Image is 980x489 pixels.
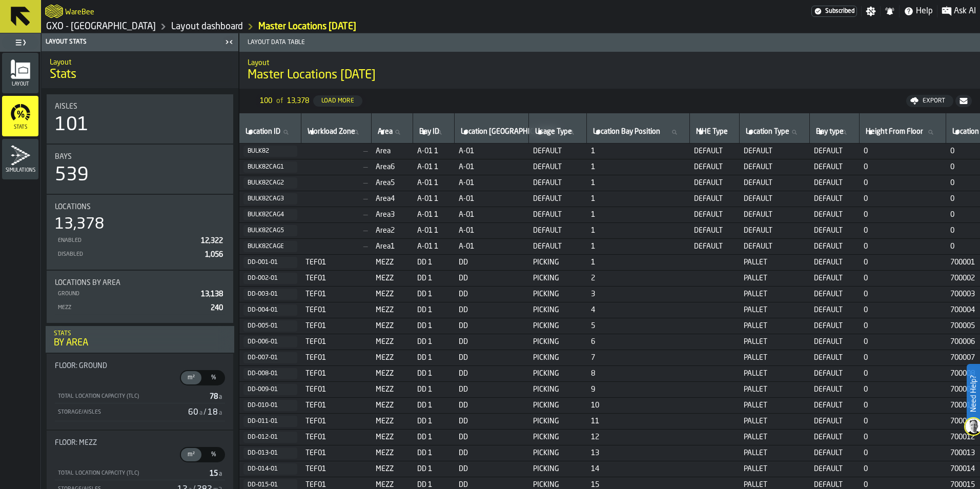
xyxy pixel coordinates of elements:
span: PICKING [533,258,583,267]
span: Area4 [376,195,409,203]
a: link-to-/wh/i/a3c616c1-32a4-47e6-8ca0-af4465b04030/designer [171,21,243,32]
span: Layout Data Table [243,39,980,46]
div: DD-003-01 [248,291,293,298]
span: Floor: Mezz [55,439,97,447]
span: — [305,147,367,155]
span: label [816,128,844,136]
button: button-DD-004-01 [243,304,297,316]
span: 0 [864,147,942,155]
span: DD [459,258,525,267]
span: 0 [864,258,942,267]
span: — [305,211,367,219]
div: stat-Bays [47,145,233,194]
span: DEFAULT [744,179,806,187]
span: 1 [591,179,686,187]
input: label [305,126,367,139]
div: Title [55,362,225,370]
span: Floor: Ground [55,362,107,370]
span: MEZZ [376,338,409,346]
span: DEFAULT [814,179,855,187]
button: button-Load More [313,95,362,107]
span: DEFAULT [533,211,583,219]
span: 0 [864,290,942,298]
label: button-toggle-Ask AI [937,5,980,17]
span: DEFAULT [744,211,806,219]
span: label [535,128,572,136]
span: 6 [591,338,686,346]
span: Locations [55,203,91,211]
div: stat-Floor: Ground [47,354,233,430]
span: DEFAULT [814,306,855,314]
span: 13,138 [201,291,223,298]
h2: Sub Title [65,6,94,16]
div: StatList-item-Total Location Capacity (TLC) [55,390,225,403]
span: a [199,410,202,417]
span: Layout [2,81,38,87]
span: Area2 [376,227,409,235]
div: stat-Aisles [47,94,233,144]
span: DD [459,274,525,282]
div: Ground [57,291,197,297]
span: a [219,394,222,400]
label: button-toggle-Notifications [881,6,899,16]
div: DD-008-01 [248,370,293,377]
input: label [744,126,805,139]
div: BULK82CAG1 [248,164,293,171]
span: Area [376,147,409,155]
div: DD-009-01 [248,386,293,393]
span: Area3 [376,211,409,219]
h2: Sub Title [50,56,230,67]
span: PICKING [533,290,583,298]
span: label [593,128,660,136]
div: DD-014-01 [248,465,293,473]
button: button-DD-013-01 [243,447,297,459]
span: DEFAULT [533,163,583,171]
div: By Area [54,337,226,349]
div: StatList-item-Disabled [55,248,225,261]
span: 1 [591,227,686,235]
span: A-01 [459,179,525,187]
span: % [206,450,222,459]
span: DD 1 [417,306,451,314]
input: label [864,126,942,139]
label: button-toggle-Settings [862,6,880,16]
div: BULK82CAG5 [248,227,293,234]
span: label [419,128,439,136]
span: 0 [864,322,942,330]
label: button-toggle-Close me [222,36,236,48]
span: A-01 [459,242,525,251]
span: A-01 [459,211,525,219]
div: DD-012-01 [248,434,293,441]
span: Area5 [376,179,409,187]
span: DEFAULT [694,147,736,155]
span: PALLET [744,290,806,298]
span: DD [459,322,525,330]
span: DD [459,290,525,298]
div: Title [55,279,225,287]
span: m² [183,373,199,382]
label: button-switch-multi-% [202,370,225,385]
button: button-BULK82CAG5 [243,225,297,236]
span: DEFAULT [744,195,806,203]
div: StatList-item-Storage/Aisles [55,403,225,421]
span: PALLET [744,274,806,282]
label: button-switch-multi-m² [180,370,202,385]
span: Area1 [376,242,409,251]
button: button-BULK82CAG3 [243,193,297,205]
span: 1 [591,163,686,171]
header: Layout Stats [42,33,238,51]
button: button-DD-002-01 [243,273,297,284]
span: 1,056 [205,251,223,258]
a: link-to-/wh/i/a3c616c1-32a4-47e6-8ca0-af4465b04030 [46,21,156,32]
button: button-DD-012-01 [243,432,297,443]
span: 13,378 [287,97,309,105]
div: DD-011-01 [248,418,293,425]
span: label [746,128,789,136]
span: DEFAULT [814,195,855,203]
li: menu Simulations [2,139,38,180]
span: 0 [864,195,942,203]
span: / [203,406,207,419]
label: button-switch-multi-m² [180,447,202,462]
div: BULK82 [248,148,293,155]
